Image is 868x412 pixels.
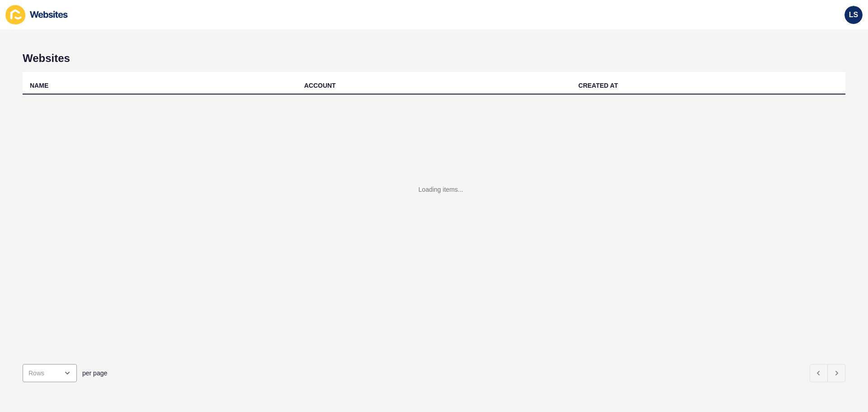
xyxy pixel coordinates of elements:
[23,52,845,65] h1: Websites
[849,10,858,19] span: LS
[304,81,336,90] div: ACCOUNT
[578,81,618,90] div: CREATED AT
[419,185,463,194] div: Loading items...
[30,81,48,90] div: NAME
[82,369,107,378] span: per page
[23,364,77,382] div: open menu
